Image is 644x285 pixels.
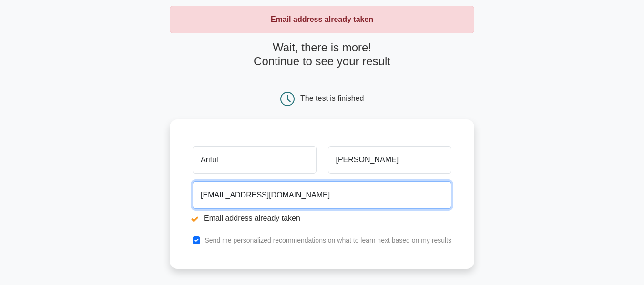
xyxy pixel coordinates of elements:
h4: Wait, there is more! Continue to see your result [170,41,474,69]
input: Last name [328,146,451,174]
input: First name [193,146,316,174]
div: The test is finished [300,94,364,102]
input: Email [193,181,451,209]
label: Send me personalized recommendations on what to learn next based on my results [204,236,451,244]
strong: Email address already taken [271,15,373,23]
li: Email address already taken [193,213,451,224]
